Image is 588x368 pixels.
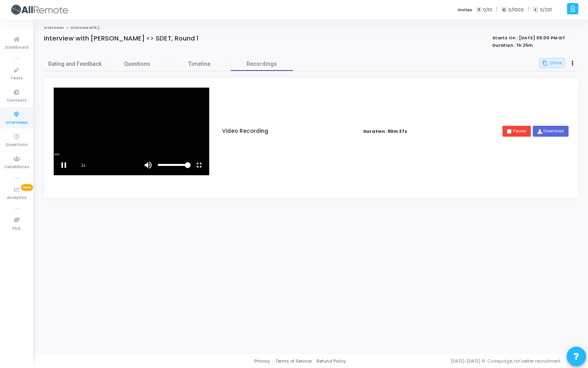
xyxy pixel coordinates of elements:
[44,25,578,30] nav: breadcrumb
[501,7,506,13] span: C
[7,195,26,201] span: Analytics
[44,60,106,68] span: Rating and Feedback
[458,7,473,13] label: Invites:
[492,35,565,41] strong: Starts On : [DATE] 05:00 PM IST
[106,60,168,68] span: Questions
[502,126,531,137] button: Pause
[540,7,552,13] span: 0/201
[54,153,209,155] div: scrub bar
[4,164,29,171] span: Candidates
[533,7,538,13] span: I
[539,58,565,68] button: Clone
[73,155,93,175] span: playback speed button
[70,25,159,30] span: Interview with [PERSON_NAME] <> SDET, Round 1
[496,5,497,14] span: |
[476,7,481,13] span: T
[247,60,277,68] span: Recordings
[5,142,28,148] span: Questions
[533,126,569,137] a: Download
[10,75,23,82] span: Tests
[528,5,529,14] span: |
[222,128,268,135] h5: Video Recording
[492,42,533,48] strong: Duration : 1h 25m
[542,60,548,66] mat-icon: content_copy
[12,225,21,232] span: FAQ
[363,128,407,135] strong: Duration : 50m 37s
[5,44,28,51] span: Dashboard
[158,155,189,175] div: volume level
[317,358,346,364] a: Refund Policy
[44,35,199,42] div: Interview with [PERSON_NAME] <> SDET, Round 1
[6,120,28,126] span: Interviews
[44,25,64,30] a: Interviews
[254,358,270,364] a: Privacy
[21,184,33,191] span: New
[275,358,311,364] a: Terms of Service
[508,7,524,13] span: 0/1000
[7,97,26,104] span: Contests
[346,358,578,364] div: [DATE]-[DATE] © Codejudge, for better recruitment.
[483,7,492,13] span: 0/10
[10,2,68,18] img: logo
[168,60,231,68] span: Timeline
